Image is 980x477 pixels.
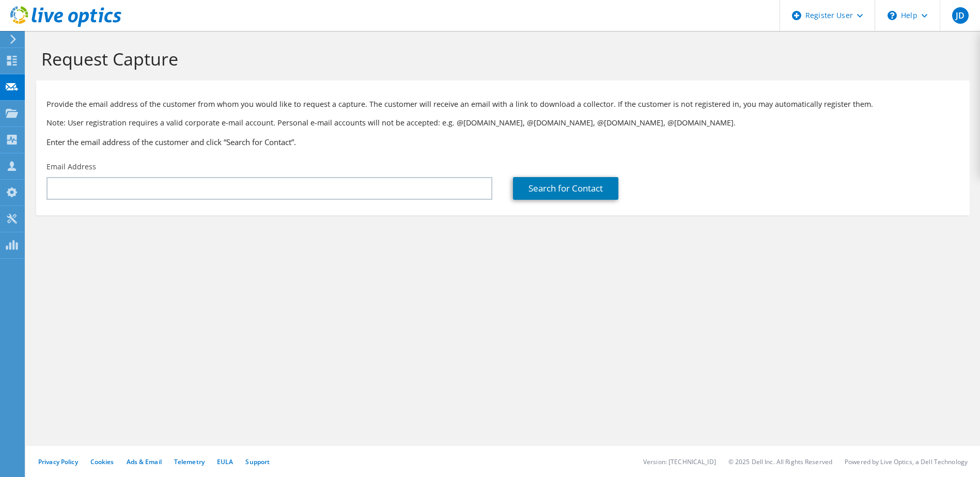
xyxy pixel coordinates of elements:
label: Email Address [46,162,96,172]
a: Ads & Email [127,457,162,466]
li: Powered by Live Optics, a Dell Technology [845,457,968,466]
svg: \n [888,11,897,20]
a: Cookies [90,457,114,466]
a: Privacy Policy [38,457,78,466]
li: © 2025 Dell Inc. All Rights Reserved [728,457,832,466]
p: Provide the email address of the customer from whom you would like to request a capture. The cust... [46,99,959,110]
h1: Request Capture [41,48,959,70]
a: Support [245,457,270,466]
li: Version: [TECHNICAL_ID] [643,457,716,466]
a: Telemetry [174,457,205,466]
span: JD [952,7,969,24]
p: Note: User registration requires a valid corporate e-mail account. Personal e-mail accounts will ... [46,117,959,129]
h3: Enter the email address of the customer and click “Search for Contact”. [46,136,959,148]
a: EULA [217,457,233,466]
a: Search for Contact [513,177,618,200]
